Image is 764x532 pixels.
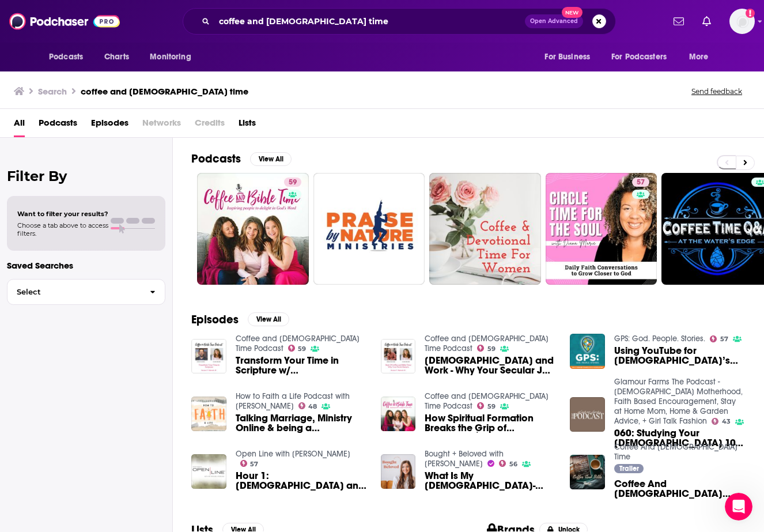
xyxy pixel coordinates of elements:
span: Hour 1: [DEMOGRAPHIC_DATA] and Coffee Time [236,471,367,491]
img: Coffee And Bible Time (Trailer) [570,455,605,490]
a: 57 [632,178,649,187]
button: open menu [681,46,723,68]
a: Bought + Beloved with Kirby Kelly [425,449,504,469]
span: 59 [487,404,496,409]
span: Networks [142,114,181,137]
a: Hour 1: Bible and Coffee Time [236,471,367,491]
span: What Is My [DEMOGRAPHIC_DATA]-Given Purpose? with Coffee and [DEMOGRAPHIC_DATA] Time [425,471,556,491]
span: 56 [509,462,517,467]
button: Open AdvancedNew [525,14,583,28]
a: Hour 1: Bible and Coffee Time [191,454,226,489]
span: 48 [308,404,317,409]
span: Want to filter your results? [17,210,108,218]
a: Coffee And Bible Time [614,442,737,462]
span: Open Advanced [530,18,578,24]
img: Talking Marriage, Ministry Online & being a Pastor's Wife with Ashley from Coffee & Bible Time [191,397,226,432]
button: View All [250,152,292,166]
a: Coffee And Bible Time (Trailer) [614,479,746,499]
svg: Add a profile image [746,9,755,18]
span: Podcasts [49,49,83,65]
a: 59 [284,178,301,187]
span: New [562,7,583,18]
a: How to Faith a Life Podcast with Faith Womack [236,391,350,411]
span: Transform Your Time in Scripture w/ [PERSON_NAME] Nation│Coffee & [DEMOGRAPHIC_DATA] Time [236,356,367,375]
a: 57 [546,173,657,285]
img: Podchaser - Follow, Share and Rate Podcasts [9,10,120,32]
img: Using YouTube for God’s Glory: Meet the Women Behind ‘Coffee & Bible Time’ [570,334,605,369]
a: 59 [197,173,309,285]
span: Choose a tab above to access filters. [17,221,108,237]
span: How Spiritual Formation Breaks the Grip of Distraction│Coffee and [DEMOGRAPHIC_DATA] Time │[PERSO... [425,413,556,433]
a: GPS: God. People. Stories. [614,334,705,344]
span: 59 [289,177,297,188]
a: Coffee and Bible Time Podcast [425,334,549,353]
input: Search podcasts, credits, & more... [214,12,525,31]
img: What Is My God-Given Purpose? with Coffee and Bible Time [381,454,416,489]
span: Talking Marriage, Ministry Online & being a [DEMOGRAPHIC_DATA]'s Wife with [PERSON_NAME] from Cof... [236,413,367,433]
a: Open Line with Dr. Michael Rydelnik [236,449,350,459]
button: View All [248,312,289,326]
button: open menu [604,46,683,68]
span: Monitoring [150,49,191,65]
span: Logged in as shcarlos [729,9,755,34]
span: Using YouTube for [DEMOGRAPHIC_DATA]’s Glory: Meet the Women Behind ‘Coffee & [DEMOGRAPHIC_DATA] ... [614,346,746,365]
img: User Profile [729,9,755,34]
span: 59 [298,346,306,352]
a: Charts [97,46,136,68]
a: Transform Your Time in Scripture w/ Philip Nation│Coffee & Bible Time [236,356,367,375]
a: Coffee and Bible Time Podcast [425,391,549,411]
span: More [689,49,709,65]
p: Saved Searches [7,260,165,271]
a: What Is My God-Given Purpose? with Coffee and Bible Time [425,471,556,491]
span: [DEMOGRAPHIC_DATA] and Work - Why Your Secular Job Matters: Best Of Coffee & [DEMOGRAPHIC_DATA] T... [425,356,556,375]
a: All [14,114,25,137]
img: Transform Your Time in Scripture w/ Philip Nation│Coffee & Bible Time [191,339,226,374]
h2: Episodes [191,312,239,327]
a: 060: Studying Your Bible 101 with the Coffee and Bible Time Girls [614,428,746,448]
a: Podcasts [39,114,77,137]
span: 57 [720,337,728,342]
span: Trailer [619,465,639,472]
span: For Business [544,49,590,65]
a: Talking Marriage, Ministry Online & being a Pastor's Wife with Ashley from Coffee & Bible Time [236,413,367,433]
a: 59 [288,345,307,352]
button: Show profile menu [729,9,755,34]
a: Episodes [91,114,128,137]
h2: Filter By [7,168,165,184]
span: 060: Studying Your [DEMOGRAPHIC_DATA] 101 with the Coffee and [DEMOGRAPHIC_DATA] Time Girls [614,428,746,448]
span: Charts [104,49,129,65]
span: 59 [487,346,496,352]
span: Select [7,288,141,296]
a: Christians and Work - Why Your Secular Job Matters: Best Of Coffee & Bible Time w/ Jordan Raynor [425,356,556,375]
span: 43 [722,419,731,424]
span: For Podcasters [611,49,667,65]
a: Lists [239,114,256,137]
h3: coffee and [DEMOGRAPHIC_DATA] time [81,86,248,97]
a: Show notifications dropdown [669,12,689,31]
img: 060: Studying Your Bible 101 with the Coffee and Bible Time Girls [570,397,605,432]
span: Coffee And [DEMOGRAPHIC_DATA] Time (Trailer) [614,479,746,499]
img: How Spiritual Formation Breaks the Grip of Distraction│Coffee and Bible Time │Kyle Worley [381,397,416,432]
a: Christians and Work - Why Your Secular Job Matters: Best Of Coffee & Bible Time w/ Jordan Raynor [381,339,416,374]
button: Send feedback [688,86,746,96]
a: Glamour Farms The Podcast - Christian Motherhood, Faith Based Encouragement, Stay at Home Mom, Ho... [614,377,743,426]
div: Search podcasts, credits, & more... [183,8,616,35]
h3: Search [38,86,67,97]
a: Coffee and Bible Time Podcast [236,334,360,353]
button: open menu [142,46,206,68]
a: 57 [710,335,728,342]
button: Select [7,279,165,305]
a: 43 [712,418,731,425]
a: 57 [240,460,259,467]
